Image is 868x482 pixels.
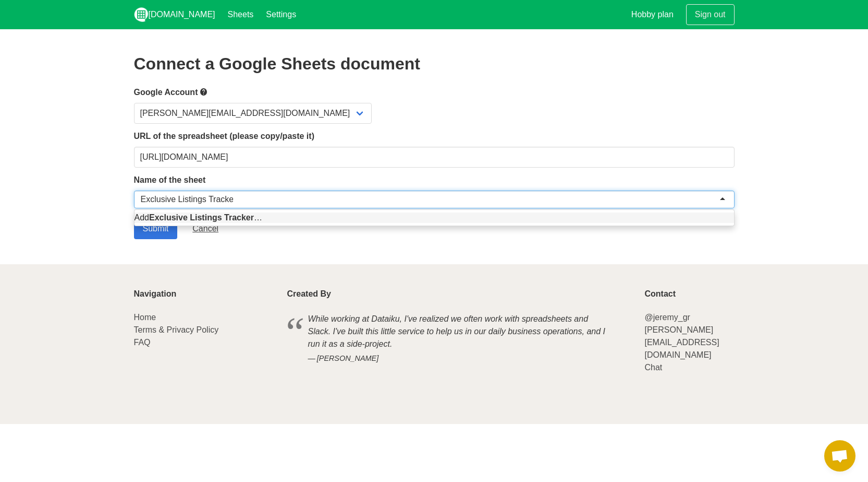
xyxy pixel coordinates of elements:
p: Contact [644,289,734,299]
p: Navigation [134,289,275,299]
div: Open chat [824,440,855,472]
a: @jeremy_gr [644,313,690,322]
div: Add … [135,213,734,223]
a: FAQ [134,338,151,347]
input: Submit [134,218,178,239]
a: Chat [644,363,662,372]
a: Terms & Privacy Policy [134,325,219,334]
blockquote: While working at Dataiku, I've realized we often work with spreadsheets and Slack. I've built thi... [287,311,632,366]
h2: Connect a Google Sheets document [134,54,735,73]
img: logo_v2_white.png [134,7,149,22]
a: Home [134,313,156,322]
p: Created By [287,289,632,299]
strong: Exclusive Listings Tracker [149,213,254,222]
cite: [PERSON_NAME] [308,353,612,365]
a: [PERSON_NAME][EMAIL_ADDRESS][DOMAIN_NAME] [644,325,719,359]
a: Cancel [184,218,227,239]
a: Sign out [686,4,735,25]
label: Google Account [134,86,735,99]
label: Name of the sheet [134,174,735,186]
input: Should start with https://docs.google.com/spreadsheets/d/ [134,147,735,168]
label: URL of the spreadsheet (please copy/paste it) [134,130,735,143]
